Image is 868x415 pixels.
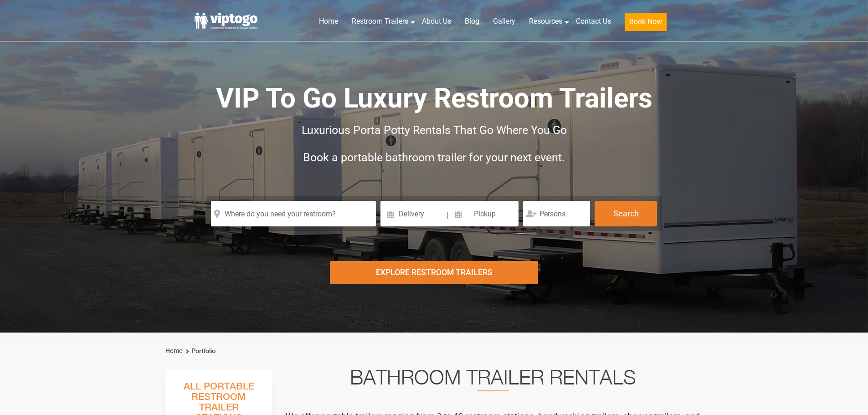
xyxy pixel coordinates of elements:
span: VIP To Go Luxury Restroom Trailers [216,82,652,114]
input: Pickup [450,201,519,226]
span: | [447,201,448,230]
a: Home [312,11,345,31]
a: Home [165,347,182,354]
input: Persons [523,201,590,226]
div: Explore Restroom Trailers [330,261,538,284]
button: Live Chat [832,379,868,415]
button: Search [595,201,657,226]
button: Book Now [625,13,667,31]
input: Where do you need your restroom? [211,201,376,226]
li: Portfolio [184,346,216,357]
a: Book Now [618,11,673,36]
h2: Bathroom Trailer Rentals [285,369,701,391]
a: Contact Us [569,11,618,31]
a: About Us [415,11,458,31]
a: Gallery [486,11,522,31]
a: Restroom Trailers [345,11,415,31]
span: Luxurious Porta Potty Rentals That Go Where You Go [302,123,567,137]
a: Resources [522,11,569,31]
input: Delivery [380,201,446,226]
span: Book a portable bathroom trailer for your next event. [303,151,565,164]
a: Blog [458,11,486,31]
